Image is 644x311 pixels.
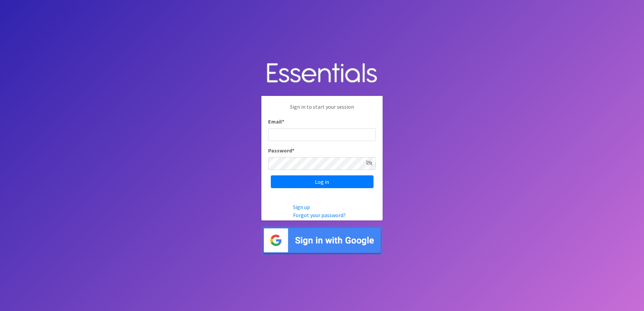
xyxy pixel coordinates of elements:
[268,146,294,154] label: Password
[292,147,294,154] abbr: required
[268,103,376,117] p: Sign in to start your session
[271,175,374,188] input: Log in
[293,204,310,210] a: Sign up
[282,118,284,125] abbr: required
[293,212,346,218] a: Forgot your password?
[261,56,383,91] img: Human Essentials
[268,117,284,126] label: Email
[261,226,383,255] img: Sign in with Google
